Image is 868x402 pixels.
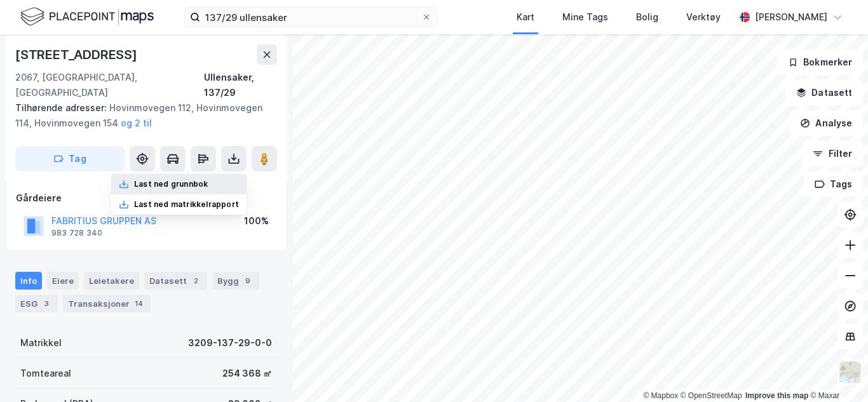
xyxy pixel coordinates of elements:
div: 983 728 340 [51,228,102,238]
button: Datasett [785,80,863,105]
div: Ullensaker, 137/29 [204,70,277,100]
div: 3209-137-29-0-0 [188,335,272,351]
div: Hovinmovegen 112, Hovinmovegen 114, Hovinmovegen 154 [15,100,267,131]
a: Mapbox [643,391,678,400]
div: Datasett [144,272,207,290]
div: Kart [517,10,534,25]
div: Verktøy [686,10,721,25]
button: Bokmerker [777,50,863,75]
div: [STREET_ADDRESS] [15,44,140,65]
button: Filter [802,141,863,166]
span: Tilhørende adresser: [15,102,109,113]
div: Last ned grunnbok [134,179,208,189]
div: Tomteareal [20,366,71,381]
div: Gårdeiere [16,191,276,206]
div: Transaksjoner [63,295,151,312]
div: Last ned matrikkelrapport [134,199,239,210]
iframe: Chat Widget [804,341,868,402]
div: 3 [40,297,53,310]
a: Improve this map [745,391,808,400]
div: 14 [132,297,146,310]
button: Tag [15,146,125,171]
div: Info [15,272,42,290]
button: Tags [804,171,863,197]
a: OpenStreetMap [681,391,742,400]
div: Mine Tags [562,10,608,25]
div: ESG [15,295,58,312]
div: 100% [244,213,269,229]
img: logo.f888ab2527a4732fd821a326f86c7f29.svg [20,6,154,28]
div: [PERSON_NAME] [755,10,827,25]
div: Matrikkel [20,335,62,351]
button: Analyse [789,111,863,136]
input: Søk på adresse, matrikkel, gårdeiere, leietakere eller personer [200,8,421,27]
div: 254 368 ㎡ [222,366,272,381]
div: Leietakere [84,272,139,290]
div: Eiere [47,272,79,290]
div: 2 [189,274,202,287]
div: 2067, [GEOGRAPHIC_DATA], [GEOGRAPHIC_DATA] [15,70,204,100]
div: 9 [241,274,254,287]
div: Bygg [212,272,259,290]
div: Bolig [636,10,658,25]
